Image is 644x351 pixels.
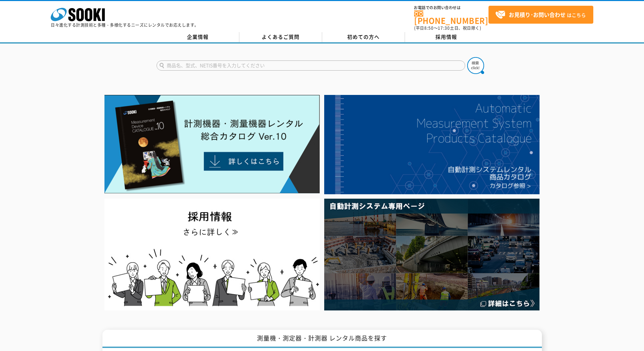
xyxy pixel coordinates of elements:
[414,10,488,24] a: [PHONE_NUMBER]
[324,199,540,310] img: 自動計測システム専用ページ
[324,95,540,194] img: 自動計測システムカタログ
[405,32,488,42] a: 採用情報
[157,60,465,71] input: 商品名、型式、NETIS番号を入力してください
[414,6,488,10] span: お電話でのお問い合わせは
[157,32,239,42] a: 企業情報
[322,32,405,42] a: 初めての方へ
[488,6,593,24] a: お見積り･お問い合わせはこちら
[104,199,320,310] img: SOOKI recruit
[509,10,566,19] strong: お見積り･お問い合わせ
[467,57,484,74] img: btn_search.png
[495,10,586,20] span: はこちら
[347,33,380,41] span: 初めての方へ
[102,330,542,348] h1: 測量機・測定器・計測器 レンタル商品を探す
[438,25,450,31] span: 17:30
[414,25,481,31] span: (平日 ～ 土日、祝日除く)
[424,25,434,31] span: 8:50
[239,32,322,42] a: よくあるご質問
[104,95,320,194] img: Catalog Ver10
[51,23,199,27] p: 日々進化する計測技術と多種・多様化するニーズにレンタルでお応えします。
